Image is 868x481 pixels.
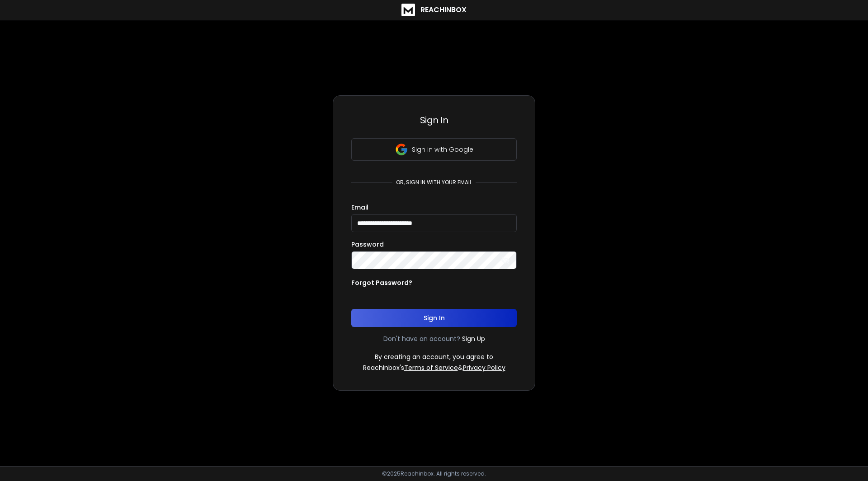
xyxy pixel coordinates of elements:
[375,352,493,361] p: By creating an account, you agree to
[420,5,467,15] h1: ReachInbox
[351,309,517,327] button: Sign In
[351,114,517,126] h3: Sign In
[351,278,412,287] p: Forgot Password?
[401,4,467,16] a: ReachInbox
[383,334,460,343] p: Don't have an account?
[412,145,473,154] p: Sign in with Google
[351,204,368,210] label: Email
[363,363,505,372] p: ReachInbox's &
[404,363,458,372] a: Terms of Service
[463,363,505,372] a: Privacy Policy
[382,470,486,477] p: © 2025 Reachinbox. All rights reserved.
[351,138,517,161] button: Sign in with Google
[392,179,476,186] p: or, sign in with your email
[351,241,384,248] label: Password
[401,4,415,16] img: logo
[462,334,485,343] a: Sign Up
